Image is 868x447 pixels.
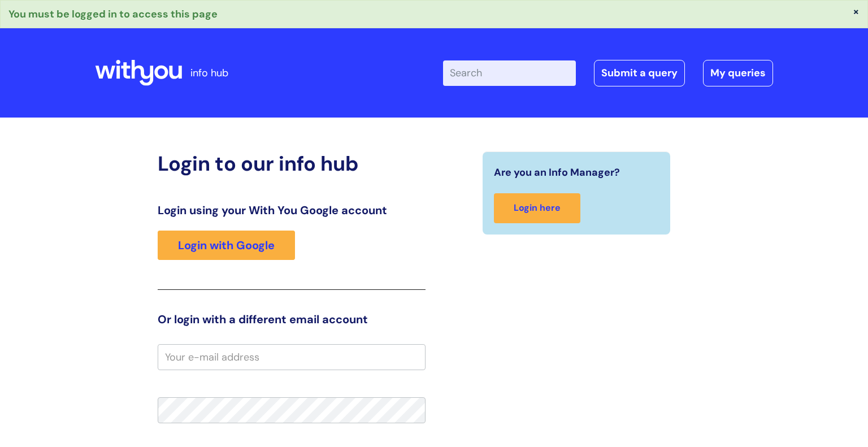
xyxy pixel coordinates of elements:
input: Search [443,60,576,85]
a: Login here [494,193,580,223]
h3: Or login with a different email account [158,313,426,326]
span: Are you an Info Manager? [494,163,620,181]
a: Login with Google [158,231,295,260]
h2: Login to our info hub [158,151,426,176]
input: Your e-mail address [158,344,426,370]
a: My queries [703,60,773,86]
button: × [853,6,860,16]
h3: Login using your With You Google account [158,203,426,217]
p: info hub [190,64,228,82]
a: Submit a query [594,60,685,86]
